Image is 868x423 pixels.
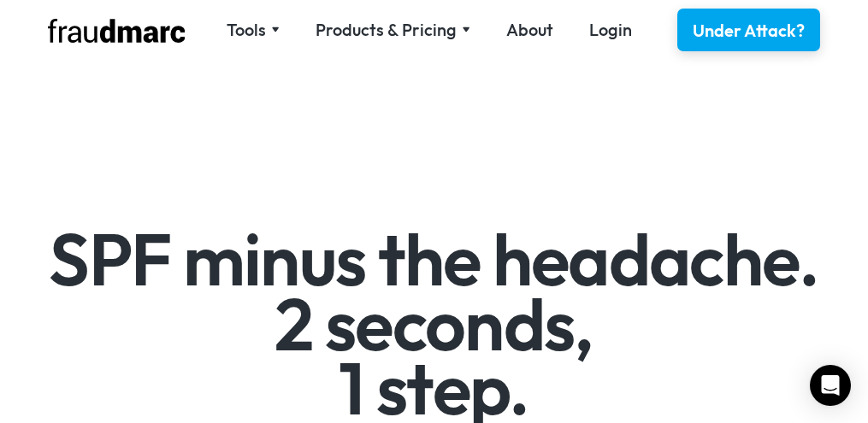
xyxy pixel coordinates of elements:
[227,18,266,42] div: Tools
[589,18,632,42] a: Login
[227,18,280,42] div: Tools
[24,227,844,421] h1: SPF minus the headache. 2 seconds, 1 step.
[693,19,805,43] div: Under Attack?
[506,18,553,42] a: About
[316,18,457,42] div: Products & Pricing
[677,9,820,51] a: Under Attack?
[316,18,470,42] div: Products & Pricing
[810,365,851,406] div: Open Intercom Messenger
